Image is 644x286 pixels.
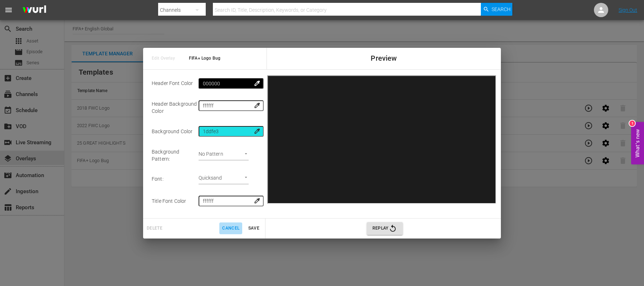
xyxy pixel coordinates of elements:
[371,54,397,62] span: Preview
[152,72,199,95] td: Header Font Color
[152,120,199,142] td: Background Color
[152,54,178,62] span: Edit Overlay
[152,142,199,168] td: Background Pattern :
[17,2,52,19] img: ans4CAIJ8jUAAAAAAAAAAAAAAAAAAAAAAAAgQb4GAAAAAAAAAAAAAAAAAAAAAAAAJMjXAAAAAAAAAAAAAAAAAAAAAAAAgAT5G...
[199,150,249,161] div: No Pattern
[219,222,242,234] button: Cancel
[4,6,13,14] span: menu
[254,127,261,135] span: colorize
[245,225,262,232] span: Save
[254,80,261,87] span: colorize
[143,225,166,231] span: Can't delete template because it's used in 1 rule
[367,222,403,235] button: Replay
[189,54,269,62] span: FIFA+ Logo Bug
[152,168,199,190] td: Font :
[242,222,265,234] button: Save
[629,120,635,126] div: 1
[152,190,199,212] td: Title Font Color
[222,225,239,232] span: Cancel
[492,3,511,16] span: Search
[631,122,644,164] button: Open Feedback Widget
[619,7,637,13] a: Sign Out
[254,197,261,204] span: colorize
[199,174,249,185] div: Quicksand
[372,224,397,233] span: Replay
[152,95,199,120] td: Header Background Color
[254,102,261,109] span: colorize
